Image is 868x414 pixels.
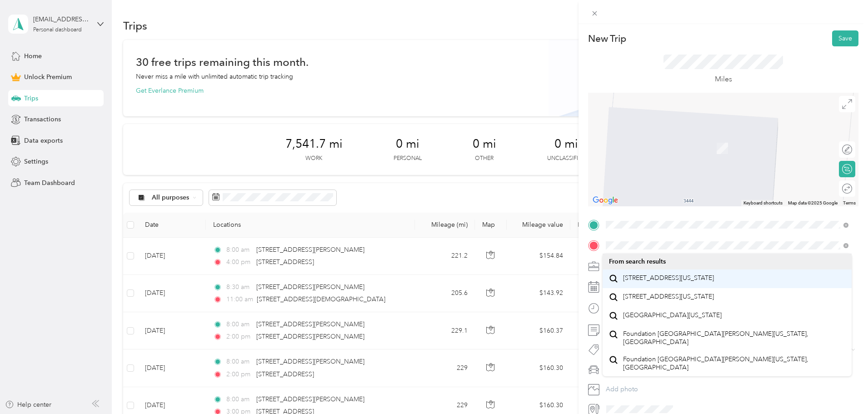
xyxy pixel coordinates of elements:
button: Add photo [603,383,858,396]
img: Google [590,195,620,206]
span: Foundation [GEOGRAPHIC_DATA][PERSON_NAME][US_STATE], [GEOGRAPHIC_DATA] [623,330,845,346]
span: Foundation [GEOGRAPHIC_DATA][PERSON_NAME][US_STATE], [GEOGRAPHIC_DATA] [623,355,845,371]
button: Keyboard shortcuts [743,200,783,206]
p: New Trip [588,32,626,45]
span: [STREET_ADDRESS][US_STATE] [623,293,714,301]
span: [STREET_ADDRESS][US_STATE] [623,274,714,282]
a: Open this area in Google Maps (opens a new window) [590,195,620,206]
span: [GEOGRAPHIC_DATA][US_STATE] [623,311,722,319]
span: From search results [609,258,666,265]
p: Miles [715,74,732,85]
iframe: Everlance-gr Chat Button Frame [817,363,868,414]
span: Map data ©2025 Google [788,200,838,205]
button: Save [832,30,858,46]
